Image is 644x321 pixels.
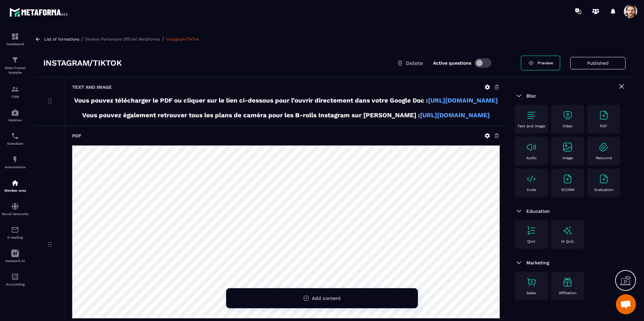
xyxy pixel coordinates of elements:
img: automations [11,109,19,117]
p: Webinar [2,118,29,122]
img: text-image no-wra [598,110,609,121]
img: arrow-down [515,92,523,100]
p: Image [562,156,573,160]
a: formationformationDashboard [2,27,29,51]
p: Text and image [518,124,545,128]
p: Accounting [2,282,29,286]
p: Resource [596,156,612,160]
span: Add content [312,296,341,301]
img: text-image no-wra [598,142,609,152]
p: CRM [2,95,29,99]
p: SCORM [561,188,574,192]
p: IA Quiz [561,239,574,244]
img: formation [11,56,19,64]
img: email [11,226,19,234]
p: Evaluation [594,188,613,192]
img: text-image no-wra [526,142,537,152]
img: text-image no-wra [526,174,537,184]
strong: Vous pouvez également retrouver tous les plans de caméra pour les B-rolls Instagram sur [PERSON_N... [82,112,420,119]
img: text-image [562,277,573,287]
a: Instagram/TikTok [166,37,199,42]
a: social-networksocial-networkSocial Networks [2,197,29,221]
strong: Vous pouvez télécharger le PDF ou cliquer sur le lien ci-dessous pour l’ouvrir directement dans v... [74,97,428,104]
div: Ouvrir le chat [616,294,636,314]
img: text-image no-wra [562,142,573,152]
img: formation [11,33,19,41]
span: Delete [406,60,423,66]
p: Affiliation [559,291,577,295]
span: Preview [538,61,553,65]
h3: Instagram/TikTok [43,58,122,68]
span: Bloc [526,93,536,99]
img: formation [11,85,19,93]
label: Active questions [433,60,471,66]
img: scheduler [11,132,19,140]
h6: Text and image [72,84,112,90]
button: Published [570,57,626,69]
img: arrow-down [515,207,523,215]
img: text-image no-wra [562,174,573,184]
p: PDF [600,124,607,128]
a: formationformationCRM [2,80,29,104]
img: automations [11,179,19,187]
img: text-image [562,225,573,236]
p: E-mailing [2,236,29,239]
span: / [162,36,164,42]
a: automationsautomationsWebinar [2,104,29,127]
img: text-image no-wra [598,174,609,184]
a: emailemailE-mailing [2,221,29,244]
img: logo [9,6,70,18]
a: formationformationSales Funnel Website [2,51,29,80]
span: / [81,36,83,42]
span: Education [526,208,550,214]
a: automationsautomationsMember area [2,174,29,197]
img: social-network [11,202,19,210]
a: [URL][DOMAIN_NAME] [420,112,490,119]
img: text-image no-wra [526,225,537,236]
a: List of formations [44,37,79,42]
img: arrow-down [515,259,523,267]
a: Preview [521,56,560,70]
a: accountantaccountantAccounting [2,268,29,291]
p: Sales [527,291,536,295]
p: Video [562,124,573,128]
span: Marketing [526,260,549,265]
img: automations [11,155,19,164]
img: accountant [11,273,19,281]
img: text-image no-wra [562,110,573,121]
p: Audio [526,156,537,160]
a: Assistant AI [2,244,29,268]
img: text-image no-wra [526,277,537,287]
p: Automations [2,165,29,169]
p: Dashboard [2,42,29,46]
img: text-image no-wra [526,110,537,121]
a: [URL][DOMAIN_NAME] [428,97,498,104]
p: Assistant AI [2,259,29,263]
a: automationsautomationsAutomations [2,150,29,174]
p: Quiz [527,239,535,244]
p: Scheduler [2,142,29,145]
h6: PDF [72,133,82,138]
p: Member area [2,189,29,192]
p: Social Networks [2,212,29,216]
p: Sales Funnel Website [2,66,29,75]
a: schedulerschedulerScheduler [2,127,29,150]
p: Code [527,188,536,192]
a: Deviens Partenaire Officiel Metaforma [85,37,160,42]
